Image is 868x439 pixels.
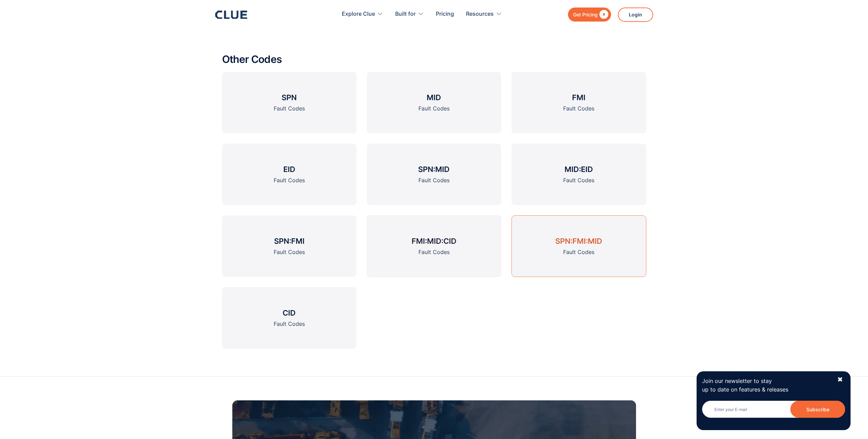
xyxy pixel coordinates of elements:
input: Enter your E-mail [702,401,845,418]
input: Subscribe [790,401,845,418]
h3: SPN:MID [418,164,450,174]
div: Built for [395,3,424,25]
h3: SPN [282,92,297,103]
a: SPN:FMI:MIDFault Codes [511,215,646,277]
h3: CID [283,308,296,318]
a: MID:EIDFault Codes [511,144,646,205]
a: FMIFault Codes [511,72,646,133]
p: Join our newsletter to stay up to date on features & releases [702,377,831,394]
h3: MID [427,92,441,103]
h3: EID [283,164,295,174]
a: SPNFault Codes [222,72,357,133]
a: EIDFault Codes [222,144,357,205]
h3: SPN:FMI [274,236,305,246]
div: Explore Clue [342,3,383,25]
div: Get Pricing [573,10,598,19]
a: FMI:MID:CIDFault Codes [367,215,501,277]
h3: SPN:FMI:MID [555,236,602,246]
h3: FMI [572,92,585,103]
div: Fault Codes [563,176,594,185]
div: Explore Clue [342,3,375,25]
div: Fault Codes [274,176,305,185]
div: Fault Codes [274,104,305,113]
a: SPN:MIDFault Codes [367,144,501,205]
div:  [598,10,608,19]
div: ✖ [837,375,843,384]
div: Fault Codes [418,104,450,113]
a: SPN:FMIFault Codes [222,215,357,277]
div: Resources [466,3,494,25]
a: CIDFault Codes [222,287,357,349]
div: Fault Codes [563,248,594,256]
div: Fault Codes [418,176,450,185]
a: Pricing [436,3,454,25]
a: MIDFault Codes [367,72,501,133]
h3: MID:EID [565,164,593,174]
form: Newsletter [702,401,845,425]
h3: FMI:MID:CID [412,236,456,246]
div: Fault Codes [563,104,594,113]
h2: Other Codes [222,54,646,65]
a: Get Pricing [568,8,611,22]
div: Fault Codes [274,248,305,256]
div: Built for [395,3,416,25]
div: Fault Codes [274,320,305,328]
a: Login [618,8,653,22]
div: Resources [466,3,502,25]
div: Fault Codes [418,248,450,256]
